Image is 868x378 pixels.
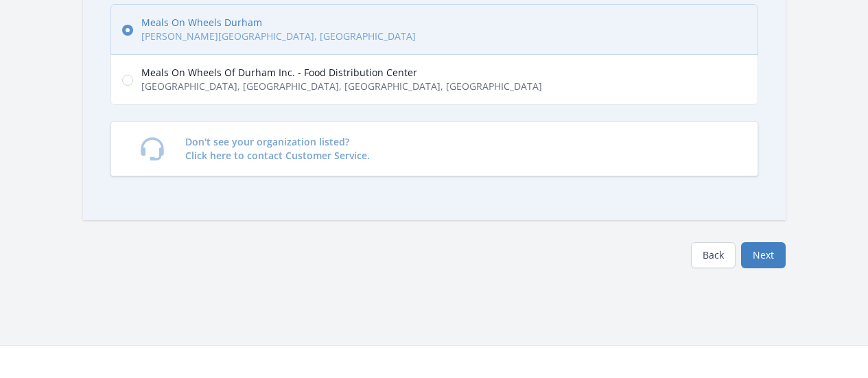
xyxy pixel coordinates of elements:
span: Meals On Wheels Durham [141,16,416,29]
input: Meals On Wheels Durham [PERSON_NAME][GEOGRAPHIC_DATA], [GEOGRAPHIC_DATA] [122,25,133,36]
a: Back [691,242,736,268]
input: Meals On Wheels Of Durham Inc. - Food Distribution Center [GEOGRAPHIC_DATA], [GEOGRAPHIC_DATA], [... [122,75,133,86]
span: [GEOGRAPHIC_DATA], [GEOGRAPHIC_DATA], [GEOGRAPHIC_DATA], [GEOGRAPHIC_DATA] [141,80,542,93]
p: Don't see your organization listed? Click here to contact Customer Service. [185,135,370,163]
a: Don't see your organization listed?Click here to contact Customer Service. [110,121,758,176]
button: Next [741,242,786,268]
span: Meals On Wheels Of Durham Inc. - Food Distribution Center [141,66,542,80]
span: [PERSON_NAME][GEOGRAPHIC_DATA], [GEOGRAPHIC_DATA] [141,29,416,43]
